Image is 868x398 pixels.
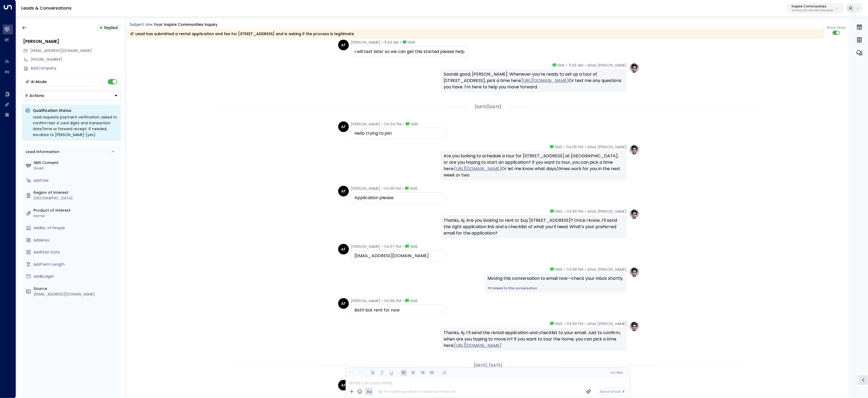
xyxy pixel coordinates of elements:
p: 5ac0484e-0702-4bbb-8380-6168aea91a66 [792,10,833,12]
span: Replied [105,25,118,30]
button: Undo [348,370,354,376]
span: • [585,63,586,68]
span: • [382,186,383,191]
div: Both but rent for now [354,307,443,313]
span: • [585,209,586,214]
div: The agent signature is added automatically [379,389,456,394]
label: Region of Interest [34,190,119,195]
span: 11:43 AM [384,40,399,45]
img: profile-logo.png [629,144,640,155]
div: AF [338,186,349,196]
div: AF [338,121,349,132]
span: [PERSON_NAME] [351,121,380,127]
div: AddArea [34,237,119,243]
div: AddTitle [34,178,119,183]
img: profile-logo.png [629,267,640,277]
div: Sounds good, [PERSON_NAME]. Whenever you’re ready to set up a tour of [STREET_ADDRESS], pick a ti... [444,71,624,90]
div: AF [338,380,349,391]
div: AddStart Date [34,249,119,255]
span: • [382,40,383,45]
button: Actions [22,91,121,100]
span: Cc Bcc [610,371,623,375]
div: Actions [25,93,44,98]
span: • [402,186,403,191]
span: Show Texts [827,25,846,30]
span: 04:04 PM [384,121,402,127]
span: SMS [408,40,415,45]
div: Lead requests payment verification; asked to confirm last 4 card digits and transaction date/time... [33,114,118,138]
div: Given [34,166,119,171]
div: [PERSON_NAME] [23,38,121,45]
span: • [400,40,401,45]
div: [DATE][DATE] [473,103,503,111]
span: • [564,267,565,272]
div: I will text later so we can get this started please help [354,48,465,55]
div: [DATE], [DATE] [472,362,504,369]
div: • [100,23,103,32]
span: 04:58 PM [384,298,401,303]
img: profile-logo.png [629,63,640,73]
span: [EMAIL_ADDRESS][DOMAIN_NAME] [31,48,92,53]
span: • [403,121,404,127]
div: Are you looking to schedule a tour for [STREET_ADDRESS] at [GEOGRAPHIC_DATA], or are you hoping t... [444,153,624,178]
span: 04:55 PM [384,186,401,191]
span: [PERSON_NAME] [351,186,380,191]
a: Linked to this conversation [488,286,624,291]
div: AF [338,298,349,309]
span: SMS [410,244,418,249]
div: AddBudget [34,274,119,279]
span: • [567,63,568,68]
span: Atlas [PERSON_NAME] [588,267,627,272]
span: Atlas [PERSON_NAME] [588,63,627,68]
span: | [615,371,617,375]
span: • [402,298,404,303]
div: Thanks, Aj. I’ll send the rental application and checklist to your email. Just to confirm, when a... [444,330,624,349]
div: Home [34,213,119,219]
span: • [585,144,586,150]
span: SMS [410,298,418,303]
div: Hello trying to join [354,130,443,137]
label: Product of Interest [34,208,119,213]
span: SMS [555,144,563,150]
a: [URL][DOMAIN_NAME] [522,77,569,84]
span: ajfrasier3089@gmail.com [31,48,92,54]
p: Inspire Communities [792,5,833,8]
div: Lead Information [24,149,60,155]
label: Source [34,286,119,292]
div: Moving this conversation to email now—check your inbox shortly. [488,275,624,282]
span: • [382,298,383,303]
div: AddNo. of People [34,225,119,231]
a: [URL][DOMAIN_NAME] [454,342,502,349]
img: profile-logo.png [629,209,640,219]
span: 11:45 AM [569,63,584,68]
span: [PERSON_NAME] [351,244,380,249]
a: Leads & Conversations [21,5,72,11]
div: [EMAIL_ADDRESS][DOMAIN_NAME] [34,292,119,297]
div: AddTerm Length [34,262,119,267]
span: SMS [410,186,418,191]
span: • [382,121,383,127]
span: • [585,267,586,272]
button: Inspire Communities5ac0484e-0702-4bbb-8380-6168aea91a66 [786,3,844,13]
span: [PERSON_NAME] [351,298,380,303]
span: Subject Line: [130,22,153,27]
span: 04:06 PM [567,144,584,150]
div: AF [338,244,349,255]
span: Atlas [PERSON_NAME] [588,209,627,214]
img: profile-logo.png [629,321,640,332]
div: [PHONE_NUMBER] [31,57,121,62]
span: SMS [555,321,563,326]
div: Application please [354,195,443,201]
span: • [402,244,404,249]
span: 04:57 PM [384,244,401,249]
span: 04:58 PM [567,267,584,272]
span: SMS [558,63,565,68]
span: SMS [555,209,563,214]
div: Thanks, Aj. Are you looking to rent or buy [STREET_ADDRESS]? Once I know, I’ll send the right app... [444,217,624,236]
span: • [564,144,565,150]
span: • [585,321,586,326]
div: Lead has submitted a rental application and fee for [STREET_ADDRESS] and is asking if the process... [130,31,354,36]
span: • [564,321,565,326]
span: SMS [555,267,563,272]
span: 04:56 PM [567,209,584,214]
